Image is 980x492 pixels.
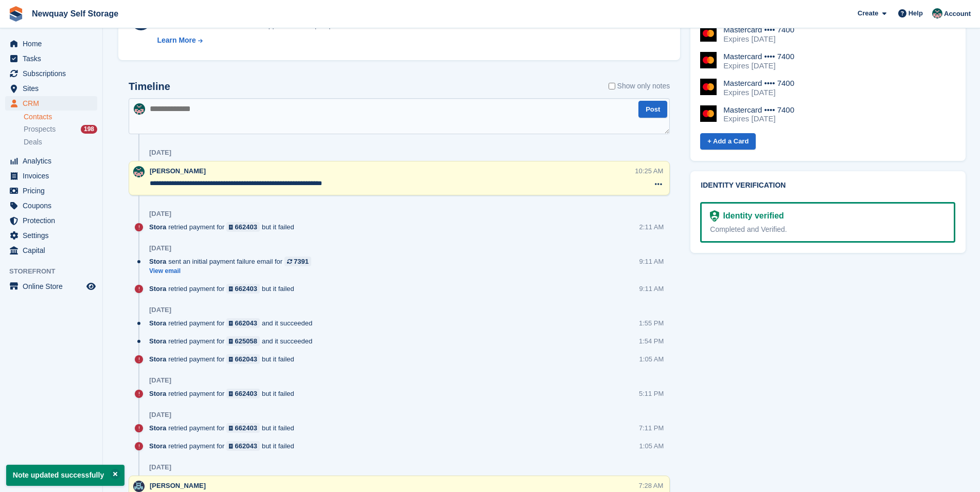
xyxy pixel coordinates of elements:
[638,101,667,118] button: Post
[129,81,170,93] h2: Timeline
[149,284,166,294] span: Stora
[609,81,670,92] label: Show only notes
[149,284,299,294] div: retried payment for but it failed
[149,306,171,314] div: [DATE]
[149,389,166,398] span: Stora
[5,154,97,168] a: menu
[639,441,664,451] div: 1:05 AM
[5,279,97,294] a: menu
[226,222,260,232] a: 662403
[700,52,717,68] img: Mastercard Logo
[710,224,946,235] div: Completed and Verified.
[133,481,145,492] img: Colette Pearce
[5,66,97,81] a: menu
[635,166,663,176] div: 10:25 AM
[723,114,794,123] div: Expires [DATE]
[24,112,97,122] a: Contacts
[23,154,84,168] span: Analytics
[23,228,84,243] span: Settings
[284,257,311,266] a: 7391
[226,389,260,398] a: 662403
[858,8,878,19] span: Create
[23,184,84,198] span: Pricing
[149,354,299,364] div: retried payment for but it failed
[8,6,24,22] img: stora-icon-8386f47178a22dfd0bd8f6a31ec36ba5ce8667c1dd55bd0f319d3a0aa187defe.svg
[700,133,756,150] a: + Add a Card
[149,318,317,328] div: retried payment for and it succeeded
[149,441,299,451] div: retried payment for but it failed
[149,318,166,328] span: Stora
[5,213,97,228] a: menu
[149,267,316,276] a: View email
[908,8,923,19] span: Help
[723,88,794,97] div: Expires [DATE]
[226,284,260,294] a: 662403
[149,257,166,266] span: Stora
[157,35,377,46] a: Learn More
[149,376,171,385] div: [DATE]
[723,105,794,115] div: Mastercard •••• 7400
[149,222,299,232] div: retried payment for but it failed
[149,336,166,346] span: Stora
[639,257,664,266] div: 9:11 AM
[149,244,171,252] div: [DATE]
[5,169,97,183] a: menu
[226,441,260,451] a: 662043
[23,279,84,294] span: Online Store
[150,482,206,489] span: [PERSON_NAME]
[944,9,971,19] span: Account
[226,336,260,346] a: 625058
[235,222,257,232] div: 662403
[24,124,56,134] span: Prospects
[23,51,84,66] span: Tasks
[149,389,299,398] div: retried payment for but it failed
[149,423,166,433] span: Stora
[723,79,794,88] div: Mastercard •••• 7400
[723,34,794,44] div: Expires [DATE]
[5,243,97,258] a: menu
[24,137,97,148] a: Deals
[639,423,664,433] div: 7:11 PM
[134,103,145,115] img: Tina
[639,389,664,398] div: 5:11 PM
[235,318,257,328] div: 662043
[5,198,97,213] a: menu
[28,5,122,22] a: Newquay Self Storage
[24,137,42,147] span: Deals
[149,441,166,451] span: Stora
[149,149,171,157] div: [DATE]
[149,210,171,218] div: [DATE]
[149,257,316,266] div: sent an initial payment failure email for
[5,96,97,111] a: menu
[149,411,171,419] div: [DATE]
[149,336,317,346] div: retried payment for and it succeeded
[700,25,717,42] img: Mastercard Logo
[23,198,84,213] span: Coupons
[24,124,97,135] a: Prospects 198
[23,96,84,111] span: CRM
[701,181,955,190] h2: Identity verification
[226,423,260,433] a: 662403
[23,81,84,96] span: Sites
[235,284,257,294] div: 662403
[235,354,257,364] div: 662043
[639,481,664,490] div: 7:28 AM
[149,463,171,471] div: [DATE]
[226,354,260,364] a: 662043
[150,167,206,175] span: [PERSON_NAME]
[5,228,97,243] a: menu
[639,318,664,328] div: 1:55 PM
[149,222,166,232] span: Stora
[235,389,257,398] div: 662403
[710,210,719,222] img: Identity Verification Ready
[723,25,794,34] div: Mastercard •••• 7400
[723,61,794,70] div: Expires [DATE]
[23,37,84,51] span: Home
[723,52,794,61] div: Mastercard •••• 7400
[700,105,717,122] img: Mastercard Logo
[9,266,102,277] span: Storefront
[294,257,309,266] div: 7391
[23,213,84,228] span: Protection
[639,222,664,232] div: 2:11 AM
[6,465,124,486] p: Note updated successfully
